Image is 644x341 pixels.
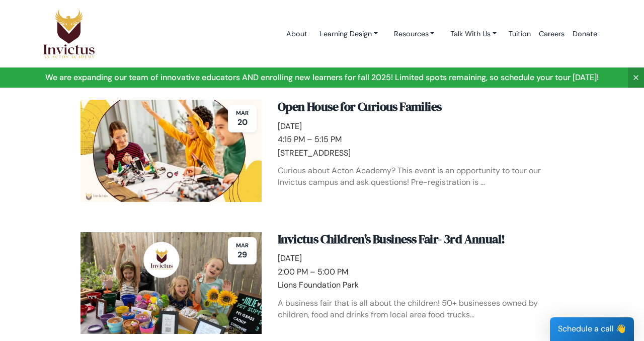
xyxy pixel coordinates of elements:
[311,25,386,43] a: Learning Design
[569,13,601,55] a: Donate
[386,25,443,43] a: Resources
[550,317,634,341] div: Schedule a call 👋
[282,13,311,55] a: About
[43,9,95,59] img: Logo
[442,25,505,43] a: Talk With Us
[535,13,569,55] a: Careers
[505,13,535,55] a: Tuition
